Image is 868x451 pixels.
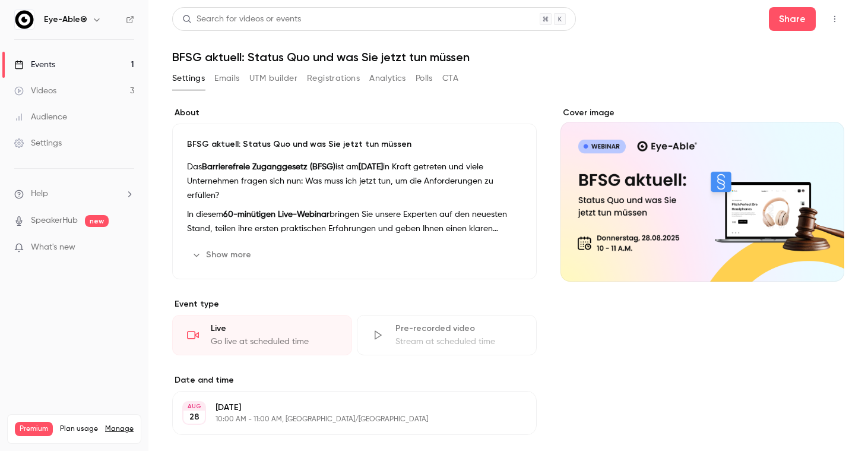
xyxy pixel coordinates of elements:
h6: Eye-Able® [44,14,87,26]
h1: BFSG aktuell: Status Quo und was Sie jetzt tun müssen [172,50,844,64]
div: Videos [14,85,56,97]
p: 10:00 AM - 11:00 AM, [GEOGRAPHIC_DATA]/[GEOGRAPHIC_DATA] [216,415,474,424]
p: Event type [172,298,537,310]
strong: 60-minütigen Live-Webinar [223,210,330,219]
div: Events [14,59,55,71]
span: Plan usage [60,424,98,434]
p: BFSG aktuell: Status Quo und was Sie jetzt tun müssen [187,138,522,150]
p: [DATE] [216,402,474,414]
button: Registrations [307,69,360,88]
div: Pre-recorded videoStream at scheduled time [357,315,537,355]
p: 28 [189,411,199,423]
a: Manage [105,424,134,434]
button: Show more [187,245,258,264]
section: Cover image [560,107,844,282]
strong: Barrierefreie Zuganggesetz (BFSG) [202,163,335,171]
a: SpeakerHub [31,215,78,227]
span: What's new [31,241,75,254]
p: Das ist am in Kraft getreten und viele Unternehmen fragen sich nun: Was muss ich jetzt tun, um di... [187,160,522,203]
div: Stream at scheduled time [395,336,522,348]
button: CTA [442,69,458,88]
button: Analytics [369,69,406,88]
button: Settings [172,69,205,88]
iframe: Noticeable Trigger [120,242,134,253]
label: Date and time [172,374,537,386]
div: Settings [14,137,62,149]
div: LiveGo live at scheduled time [172,315,352,355]
button: UTM builder [249,69,297,88]
label: Cover image [560,107,844,119]
li: help-dropdown-opener [14,188,134,200]
button: Emails [214,69,239,88]
span: Help [31,188,48,200]
span: Premium [15,422,53,436]
span: new [85,215,109,227]
button: Polls [416,69,433,88]
div: Pre-recorded video [395,323,522,335]
div: Audience [14,111,67,123]
img: Eye-Able® [15,10,34,29]
p: In diesem bringen Sie unsere Experten auf den neuesten Stand, teilen ihre ersten praktischen Erfa... [187,207,522,236]
div: AUG [183,402,205,411]
strong: [DATE] [359,163,383,171]
label: About [172,107,537,119]
div: Live [211,323,337,335]
button: Share [769,7,816,31]
div: Go live at scheduled time [211,336,337,348]
div: Search for videos or events [182,13,301,26]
